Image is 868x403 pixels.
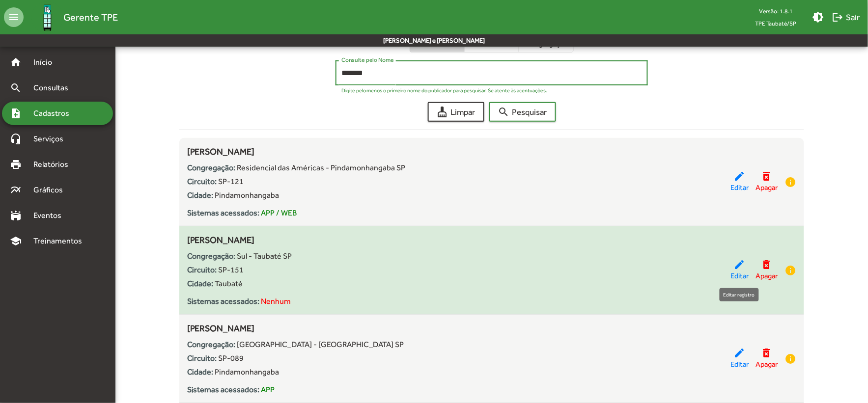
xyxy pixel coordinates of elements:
mat-icon: menu [4,7,24,27]
strong: Sistemas acessados: [187,296,260,306]
mat-hint: Digite pelo menos o primeiro nome do publicador para pesquisar. Se atente às acentuações. [341,87,548,93]
span: Serviços [28,133,77,145]
mat-icon: delete_forever [761,347,773,359]
span: Apagar [756,359,778,370]
img: Logo [31,1,63,33]
span: Residencial das Américas - Pindamonhangaba SP [237,163,406,172]
mat-icon: print [10,159,22,170]
span: Pindamonhangaba [215,190,280,200]
span: Editar [730,270,749,282]
mat-icon: brightness_medium [812,11,824,23]
span: Apagar [756,270,778,282]
span: [PERSON_NAME] [187,146,255,157]
span: APP [261,385,275,394]
span: APP / WEB [261,208,297,217]
mat-icon: cleaning_services [437,106,448,118]
strong: Circuito: [187,177,217,186]
mat-icon: school [10,235,22,247]
strong: Circuito: [187,353,217,363]
span: TPE Taubaté/SP [748,17,805,29]
strong: Congregação: [187,163,236,172]
span: Início [28,56,66,68]
strong: Cidade: [187,367,214,376]
mat-icon: logout [832,11,844,23]
mat-icon: home [10,56,22,68]
span: Relatórios [28,159,81,170]
strong: Sistemas acessados: [187,208,260,217]
span: [PERSON_NAME] [187,235,255,245]
span: Gerente TPE [63,9,118,25]
span: Taubaté [215,279,243,288]
span: Pesquisar [498,103,547,121]
mat-icon: edit [734,170,746,182]
button: Limpar [428,102,484,122]
mat-icon: delete_forever [761,259,773,270]
mat-icon: note_add [10,107,22,119]
span: Editar [730,359,749,370]
mat-icon: delete_forever [761,170,773,182]
span: [PERSON_NAME] [187,323,255,333]
strong: Cidade: [187,190,214,200]
button: Pesquisar [489,102,556,122]
span: Limpar [437,103,476,121]
span: Apagar [756,182,778,193]
mat-icon: search [498,106,510,118]
span: SP-089 [219,353,244,363]
span: Eventos [28,210,75,221]
mat-icon: multiline_chart [10,184,22,196]
span: Consultas [28,82,81,94]
div: Versão: 1.8.1 [748,5,805,17]
span: Treinamentos [28,235,94,247]
span: SP-151 [219,265,244,274]
strong: Sistemas acessados: [187,385,260,394]
mat-icon: info [784,353,796,365]
strong: Congregação: [187,251,236,261]
a: Gerente TPE [24,1,118,33]
span: Editar [730,182,749,193]
strong: Congregação: [187,340,236,349]
span: Sair [832,8,860,26]
span: Gráficos [28,184,76,196]
mat-icon: edit [734,259,746,270]
strong: Cidade: [187,279,214,288]
mat-icon: edit [734,347,746,359]
mat-icon: info [784,176,796,188]
mat-icon: info [784,265,796,276]
button: Sair [828,8,864,26]
span: Pindamonhangaba [215,367,280,376]
strong: Circuito: [187,265,217,274]
mat-icon: stadium [10,210,22,221]
span: Cadastros [28,107,82,119]
span: SP-121 [219,177,244,186]
span: [GEOGRAPHIC_DATA] - [GEOGRAPHIC_DATA] SP [237,340,404,349]
mat-icon: search [10,82,22,94]
span: Sul - Taubaté SP [237,251,292,261]
mat-icon: headset_mic [10,133,22,145]
span: Nenhum [261,296,291,306]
